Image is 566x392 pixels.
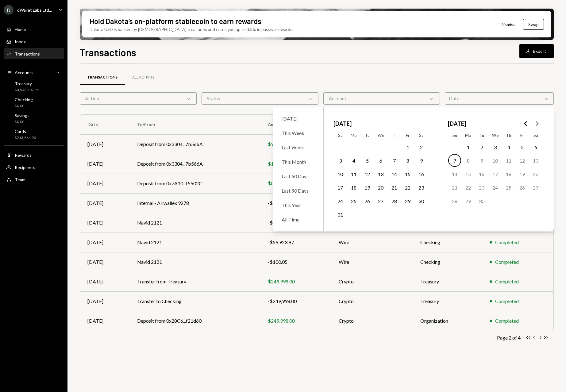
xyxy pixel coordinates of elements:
div: Page 2 of 4 [497,335,521,340]
div: All Activity [132,75,155,80]
span: [DATE] [333,117,352,130]
button: Saturday, September 27th, 2025 [529,181,542,194]
div: -$100.05 [268,258,324,266]
div: [DATE] [87,317,122,325]
button: Saturday, August 23rd, 2025 [415,181,428,194]
td: Deposit from 0x28C6...f21d60 [130,311,260,331]
div: Status [202,92,318,105]
div: [DATE] [87,258,122,266]
button: Wednesday, August 20th, 2025 [374,181,387,194]
div: Cards [15,129,36,134]
div: Hold Dakota’s on-platform stablecoin to earn rewards [90,16,261,26]
button: Monday, August 25th, 2025 [347,194,360,207]
div: Home [15,27,26,32]
button: Saturday, August 2nd, 2025 [415,140,428,153]
button: Thursday, August 28th, 2025 [388,194,401,207]
button: Sunday, August 3rd, 2025 [334,154,347,167]
div: Accounts [15,70,33,75]
div: Transactions [87,75,117,80]
a: Transactions [80,70,125,85]
div: [DATE] [87,140,122,148]
button: Monday, September 1st, 2025 [462,140,475,153]
button: Monday, September 8th, 2025 [462,154,475,167]
button: Monday, August 11th, 2025 [347,167,360,180]
td: Deposit from 0x7A10...f5502C [130,174,260,193]
button: Wednesday, August 13th, 2025 [374,167,387,180]
td: Navid 2121 [130,252,260,272]
table: August 2025 [333,130,428,221]
td: Checking [413,233,482,252]
a: Home [4,24,64,35]
a: Accounts [4,67,64,78]
div: $0.00 [15,103,33,109]
a: All Activity [125,70,162,85]
table: September 2025 [448,130,542,221]
button: Saturday, August 30th, 2025 [415,194,428,207]
div: $249,998.00 [268,317,324,325]
button: Friday, August 8th, 2025 [401,154,414,167]
button: Friday, September 5th, 2025 [516,140,529,153]
div: This Month [278,155,318,168]
button: Friday, August 22nd, 2025 [401,181,414,194]
button: Monday, August 18th, 2025 [347,181,360,194]
th: Friday [401,130,414,140]
div: Transactions [15,51,40,56]
button: Thursday, September 11th, 2025 [502,154,515,167]
th: Friday [515,130,529,140]
button: Thursday, September 25th, 2025 [502,181,515,194]
div: Rewards [15,152,32,158]
button: Friday, September 26th, 2025 [516,181,529,194]
button: Friday, September 12th, 2025 [516,154,529,167]
td: Deposit from 0x3304...7b566A [130,134,260,154]
button: Friday, August 15th, 2025 [401,167,414,180]
div: Account [323,92,440,105]
td: Wire [331,252,413,272]
div: Last 90 Days [278,184,318,197]
button: Saturday, September 20th, 2025 [529,167,542,180]
th: Sunday [448,130,461,140]
a: Rewards [4,149,64,160]
th: Wednesday [488,130,502,140]
th: Sunday [333,130,347,140]
button: Monday, September 15th, 2025 [462,167,475,180]
button: Saturday, August 16th, 2025 [415,167,428,180]
th: Amount [260,115,331,134]
th: Tuesday [475,130,488,140]
button: Tuesday, August 26th, 2025 [361,194,374,207]
a: Treasury$4,536,702.99 [4,79,64,94]
button: Friday, August 1st, 2025 [401,140,414,153]
a: Transactions [4,48,64,59]
div: $249,998.00 [268,278,324,285]
button: Tuesday, September 16th, 2025 [475,167,488,180]
a: Inbox [4,36,64,47]
button: Tuesday, September 23rd, 2025 [475,181,488,194]
button: Wednesday, September 24th, 2025 [489,181,502,194]
button: Tuesday, August 12th, 2025 [361,167,374,180]
button: Swap [523,19,544,30]
button: Sunday, August 24th, 2025 [334,194,347,207]
button: Sunday, September 14th, 2025 [448,167,461,180]
div: Completed [495,258,519,266]
div: -$249,998.00 [268,298,324,305]
div: -$59,923.97 [268,239,324,246]
div: Dakota USD is backed by [DEMOGRAPHIC_DATA] treasuries and earns you up to 3.5% in passive rewards. [90,26,293,33]
button: Monday, September 22nd, 2025 [462,181,475,194]
div: dWallet Labs Ltd... [17,7,52,13]
button: Export [519,44,554,58]
button: Go to the Previous Month [520,118,531,129]
button: Thursday, August 14th, 2025 [388,167,401,180]
td: Internal - Airwallex 9278 [130,193,260,213]
button: Friday, September 19th, 2025 [516,167,529,180]
button: Tuesday, September 2nd, 2025 [475,140,488,153]
button: Friday, August 29th, 2025 [401,194,414,207]
td: Treasury [413,272,482,291]
div: [DATE] [87,298,122,305]
td: Navid 2121 [130,233,260,252]
div: This Week [278,126,318,140]
button: Thursday, August 7th, 2025 [388,154,401,167]
button: Wednesday, September 17th, 2025 [489,167,502,180]
button: Wednesday, September 10th, 2025 [489,154,502,167]
button: Wednesday, August 27th, 2025 [374,194,387,207]
span: [DATE] [448,117,466,130]
td: Transfer to Checking [130,291,260,311]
